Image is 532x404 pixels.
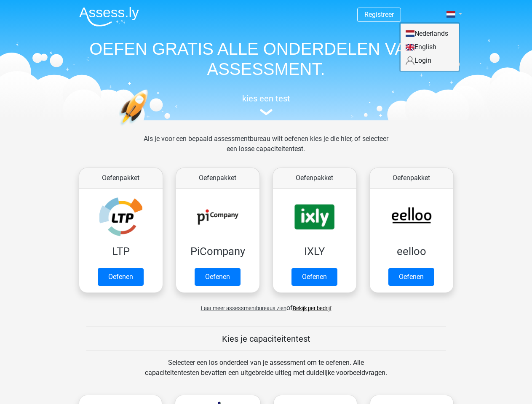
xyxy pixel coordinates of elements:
a: Login [401,54,459,67]
div: of [72,296,460,313]
h5: Kies je capaciteitentest [86,334,446,344]
a: kies een test [72,93,460,116]
a: Oefenen [291,268,337,286]
a: Oefenen [98,268,144,286]
a: Oefenen [195,268,241,286]
a: Registreer [364,11,394,19]
div: Selecteer een los onderdeel van je assessment om te oefenen. Alle capaciteitentesten bevatten een... [137,358,395,388]
a: Bekijk per bedrijf [293,305,331,311]
span: Laat meer assessmentbureaus zien [201,305,286,311]
a: Nederlands [401,27,459,40]
div: Als je voor een bepaald assessmentbureau wilt oefenen kies je die hier, of selecteer een losse ca... [137,134,395,164]
a: Oefenen [388,268,434,286]
img: oefenen [119,89,181,165]
img: assessment [260,109,273,115]
h5: kies een test [72,93,460,104]
img: Assessly [79,7,139,27]
h1: OEFEN GRATIS ALLE ONDERDELEN VAN JE ASSESSMENT. [72,39,460,79]
a: English [401,40,459,54]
